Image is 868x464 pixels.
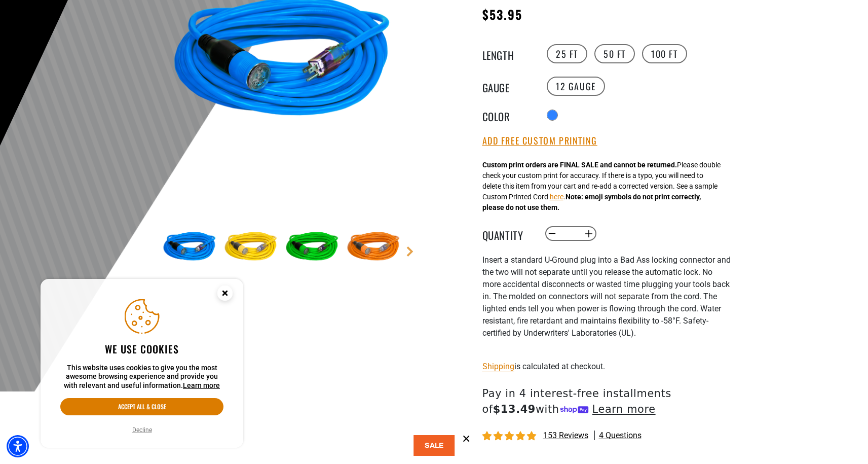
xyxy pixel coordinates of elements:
[160,218,219,277] img: blue
[482,135,597,147] button: Add Free Custom Printing
[482,160,721,213] div: Please double check your custom print for accuracy. If there is a typo, you will need to delete t...
[221,218,280,277] img: yellow
[482,47,533,60] legend: Length
[482,255,731,338] span: nsert a standard U-Ground plug into a Bad Ass locking connector and the two will not separate unt...
[405,246,415,257] a: Next
[482,109,533,122] legend: Color
[642,44,687,63] label: 100 FT
[207,279,243,310] button: Close this option
[482,254,731,351] div: I
[41,279,243,448] aside: Cookie Consent
[482,362,514,371] a: Shipping
[60,398,223,415] button: Accept all & close
[482,227,533,240] label: Quantity
[344,218,403,277] img: orange
[550,192,563,202] button: here
[283,218,342,277] img: green
[482,193,701,211] strong: Note: emoji symbols do not print correctly, please do not use them.
[547,44,587,63] label: 25 FT
[547,77,605,96] label: 12 Gauge
[7,435,29,457] div: Accessibility Menu
[482,80,533,93] legend: Gauge
[129,425,155,435] button: Decline
[482,161,677,169] strong: Custom print orders are FINAL SALE and cannot be returned.
[482,5,522,23] span: $53.95
[543,431,588,440] span: 153 reviews
[594,44,635,63] label: 50 FT
[183,381,220,389] a: This website uses cookies to give you the most awesome browsing experience and provide you with r...
[482,432,538,441] span: 4.87 stars
[60,364,223,390] p: This website uses cookies to give you the most awesome browsing experience and provide you with r...
[60,342,223,355] h2: We use cookies
[599,430,641,441] span: 4 questions
[482,360,731,373] div: is calculated at checkout.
